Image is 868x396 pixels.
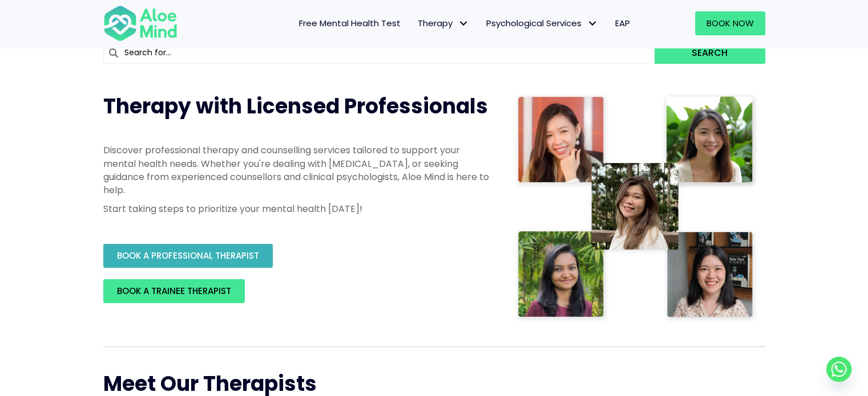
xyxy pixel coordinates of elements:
a: EAP [607,11,639,35]
span: EAP [615,17,630,29]
span: Book Now [706,17,754,29]
a: BOOK A PROFESSIONAL THERAPIST [103,244,273,268]
span: Therapy: submenu [455,15,472,32]
a: Free Mental Health Test [290,11,409,35]
nav: Menu [192,11,639,35]
p: Discover professional therapy and counselling services tailored to support your mental health nee... [103,144,491,197]
a: TherapyTherapy: submenu [409,11,478,35]
span: Therapy with Licensed Professionals [103,92,488,121]
span: BOOK A PROFESSIONAL THERAPIST [117,250,259,262]
p: Start taking steps to prioritize your mental health [DATE]! [103,202,491,215]
a: Book Now [695,11,765,35]
button: Search [655,42,765,64]
span: Therapy [418,17,469,29]
input: Search for... [103,42,655,64]
a: BOOK A TRAINEE THERAPIST [103,279,245,303]
span: Free Mental Health Test [299,17,401,29]
img: Therapist collage [514,92,758,324]
span: Psychological Services [486,17,598,29]
span: Psychological Services: submenu [584,15,601,32]
a: Psychological ServicesPsychological Services: submenu [478,11,607,35]
img: Aloe mind Logo [103,5,177,42]
a: Whatsapp [826,357,851,382]
span: BOOK A TRAINEE THERAPIST [117,285,231,297]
